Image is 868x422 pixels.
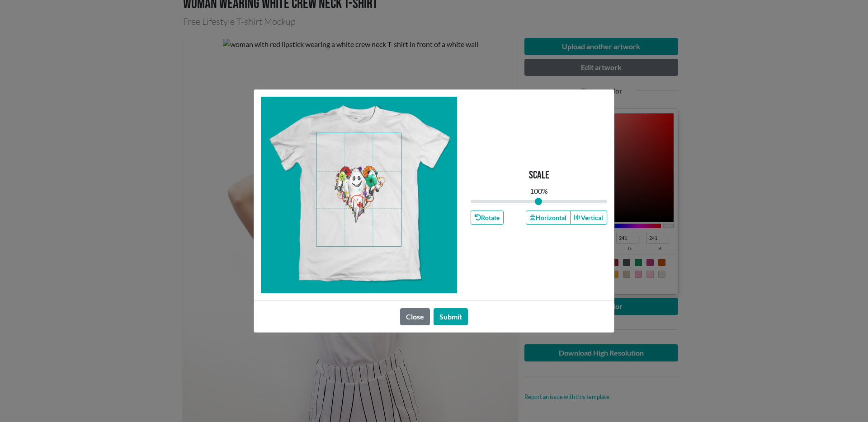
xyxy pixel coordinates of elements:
button: Horizontal [526,211,570,225]
p: Scale [529,169,549,182]
button: Close [400,308,430,325]
button: Vertical [570,211,607,225]
div: 100 % [530,186,548,197]
button: Rotate [471,211,504,225]
button: Submit [434,308,468,325]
